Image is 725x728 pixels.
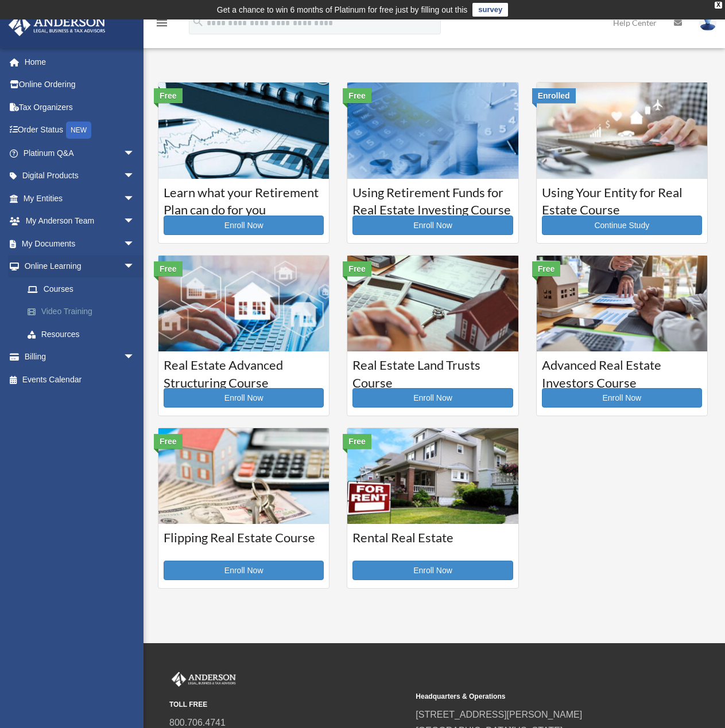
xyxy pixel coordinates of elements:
div: Free [343,261,371,276]
a: Enroll Now [352,388,513,408]
small: Headquarters & Operations [416,691,654,703]
a: Enroll Now [164,388,324,408]
span: arrow_drop_down [123,210,146,233]
a: Online Learningarrow_drop_down [8,255,152,278]
h3: Using Your Entity for Real Estate Course [542,184,702,213]
small: TOLL FREE [169,699,408,711]
a: My Entitiesarrow_drop_down [8,187,152,210]
a: Video Training [16,300,152,323]
span: arrow_drop_down [123,232,146,256]
a: 800.706.4741 [169,718,226,727]
span: arrow_drop_down [123,187,146,210]
span: arrow_drop_down [123,142,146,165]
div: Free [154,261,183,276]
div: Free [154,434,183,449]
a: [STREET_ADDRESS][PERSON_NAME] [416,710,582,719]
div: NEW [66,122,91,139]
a: Enroll Now [352,561,513,580]
h3: Real Estate Land Trusts Course [352,357,513,385]
a: Enroll Now [542,388,702,408]
a: Digital Productsarrow_drop_down [8,165,152,187]
div: Free [154,88,183,103]
a: menu [155,20,169,30]
h3: Rental Real Estate [352,529,513,558]
img: User Pic [699,14,716,31]
a: Continue Study [542,216,702,235]
a: Events Calendar [8,368,152,391]
a: survey [472,3,508,17]
a: Order StatusNEW [8,119,152,142]
i: search [192,15,204,28]
div: Free [343,434,371,449]
a: Enroll Now [164,216,324,235]
a: Resources [16,323,152,346]
a: Platinum Q&Aarrow_drop_down [8,142,152,165]
a: Online Ordering [8,73,152,96]
h3: Using Retirement Funds for Real Estate Investing Course [352,184,513,213]
a: Enroll Now [164,561,324,580]
a: Billingarrow_drop_down [8,346,152,369]
span: arrow_drop_down [123,255,146,279]
h3: Advanced Real Estate Investors Course [542,357,702,385]
a: My Documentsarrow_drop_down [8,232,152,255]
a: Courses [16,277,146,300]
div: close [715,2,722,9]
span: arrow_drop_down [123,165,146,188]
div: Enrolled [532,88,576,103]
a: My Anderson Teamarrow_drop_down [8,210,152,233]
span: arrow_drop_down [123,346,146,369]
div: Free [343,88,371,103]
i: menu [155,16,169,30]
div: Get a chance to win 6 months of Platinum for free just by filling out this [217,3,468,17]
h3: Learn what your Retirement Plan can do for you [164,184,324,213]
a: Enroll Now [352,216,513,235]
a: Tax Organizers [8,96,152,119]
h3: Flipping Real Estate Course [164,529,324,558]
a: Home [8,50,152,73]
img: Anderson Advisors Platinum Portal [5,14,109,36]
h3: Real Estate Advanced Structuring Course [164,357,324,385]
div: Free [532,261,561,276]
img: Anderson Advisors Platinum Portal [169,672,238,687]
